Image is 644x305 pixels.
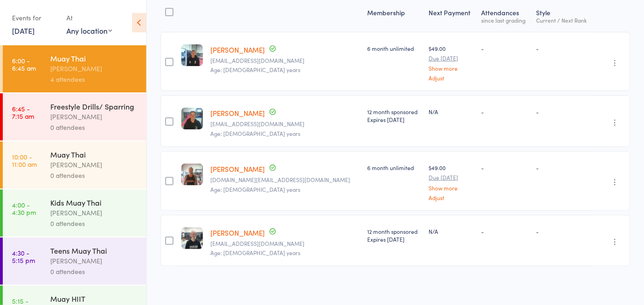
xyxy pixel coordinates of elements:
div: since last grading [481,17,529,23]
small: Due [DATE] [429,174,474,181]
time: 6:00 - 6:45 am [12,57,36,72]
a: Show more [429,65,474,71]
a: [DATE] [12,25,35,36]
div: Kids Muay Thai [50,197,138,207]
time: 4:30 - 5:15 pm [12,249,35,264]
div: [PERSON_NAME] [50,256,138,266]
a: [PERSON_NAME] [210,45,265,55]
a: 4:00 -4:30 pmKids Muay Thai[PERSON_NAME]0 attendees [3,189,146,237]
a: 4:30 -5:15 pmTeens Muay Thai[PERSON_NAME]0 attendees [3,238,146,285]
div: - [481,164,529,171]
div: 12 month sponsored [367,227,421,243]
a: [PERSON_NAME] [210,108,265,118]
div: - [536,44,590,52]
div: Membership [364,3,425,28]
div: Events for [12,10,57,25]
div: Muay Thai [50,149,138,159]
div: - [536,227,590,235]
img: image1719816894.png [181,44,203,66]
div: - [481,227,529,235]
div: [PERSON_NAME] [50,207,138,218]
img: image1717484977.png [181,227,203,249]
div: - [536,164,590,171]
span: Age: [DEMOGRAPHIC_DATA] years [210,185,300,193]
a: Adjust [429,195,474,201]
div: [PERSON_NAME] [50,159,138,170]
time: 6:45 - 7:15 am [12,105,34,120]
div: - [536,108,590,116]
div: Next Payment [425,3,477,28]
a: [PERSON_NAME] [210,164,265,174]
div: N/A [429,108,474,116]
a: [PERSON_NAME] [210,228,265,238]
small: liamhanna336@gmail.com [210,57,360,64]
img: image1732508736.png [181,164,203,185]
div: Expires [DATE] [367,235,421,243]
a: 6:45 -7:15 amFreestyle Drills/ Sparring[PERSON_NAME]0 attendees [3,93,146,140]
div: Muay HIIT [50,293,138,304]
div: N/A [429,227,474,235]
div: Freestyle Drills/ Sparring [50,101,138,111]
small: madisonknight91@yahoo.com.au [210,121,360,127]
div: Expires [DATE] [367,116,421,123]
div: 0 attendees [50,218,138,229]
div: [PERSON_NAME] [50,63,138,74]
span: Age: [DEMOGRAPHIC_DATA] years [210,249,300,256]
small: Macs.fitness@hotmail.com [210,177,360,183]
div: Atten­dances [477,3,532,28]
div: Teens Muay Thai [50,245,138,256]
div: $49.00 [429,164,474,200]
a: Show more [429,185,474,191]
div: Muay Thai [50,53,138,63]
div: Style [532,3,594,28]
small: Kalilazylstra@gmail.com [210,240,360,247]
div: - [481,44,529,52]
div: 12 month sponsored [367,108,421,123]
time: 10:00 - 11:00 am [12,153,37,168]
div: At [66,10,112,25]
div: 0 attendees [50,122,138,133]
div: 0 attendees [50,266,138,277]
div: Any location [66,25,112,36]
div: $49.00 [429,44,474,81]
a: 6:00 -6:45 amMuay Thai[PERSON_NAME]4 attendees [3,45,146,92]
img: image1718048878.png [181,108,203,129]
time: 4:00 - 4:30 pm [12,201,36,216]
span: Age: [DEMOGRAPHIC_DATA] years [210,129,300,137]
div: [PERSON_NAME] [50,111,138,122]
div: 6 month unlimited [367,164,421,171]
div: Current / Next Rank [536,17,590,23]
a: 10:00 -11:00 amMuay Thai[PERSON_NAME]0 attendees [3,141,146,189]
a: Adjust [429,75,474,81]
span: Age: [DEMOGRAPHIC_DATA] years [210,66,300,73]
div: 0 attendees [50,170,138,181]
div: 4 attendees [50,74,138,85]
div: 6 month unlimited [367,44,421,52]
small: Due [DATE] [429,55,474,61]
div: - [481,108,529,116]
